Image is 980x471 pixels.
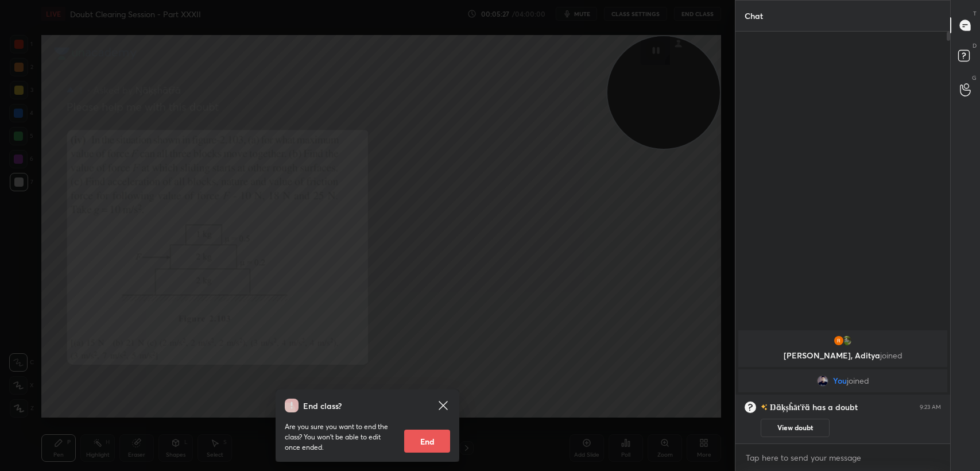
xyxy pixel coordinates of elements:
[303,400,342,412] h4: End class?
[833,376,847,385] span: You
[973,41,977,50] p: D
[404,430,450,453] button: End
[735,1,772,31] p: Chat
[847,376,869,385] span: joined
[920,404,941,411] div: 9:23 AM
[841,335,853,346] img: 3
[768,402,810,412] h6: Ŋäķșĥāťřä
[973,9,977,18] p: T
[833,335,845,346] img: b1d34fe61ea549a29786144b241ac85a.12303291_3
[761,402,768,412] img: no-rating-badge.077c3623.svg
[761,419,830,437] button: View doubt
[745,351,940,360] p: [PERSON_NAME], Aditya
[811,402,858,412] span: has a doubt
[817,375,828,387] img: d578d2a9b1ba40ba8329e9c7174a5df2.jpg
[880,350,902,361] span: joined
[735,328,950,444] div: grid
[285,422,395,453] p: Are you sure you want to end the class? You won’t be able to edit once ended.
[972,74,977,82] p: G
